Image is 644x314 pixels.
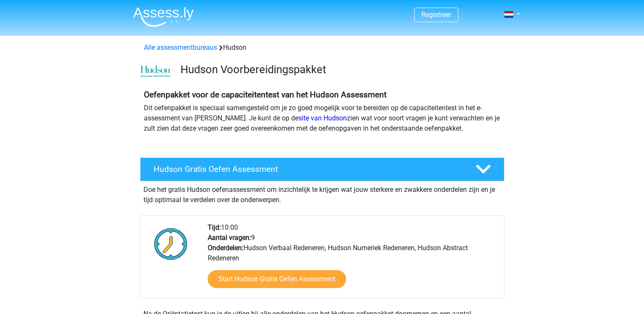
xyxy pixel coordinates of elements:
a: Registreer [421,11,451,19]
img: cefd0e47479f4eb8e8c001c0d358d5812e054fa8.png [140,66,171,77]
div: Hudson [140,43,504,53]
b: Oefenpakket voor de capaciteitentest van het Hudson Assessment [144,90,386,100]
b: Aantal vragen: [208,234,251,242]
img: Klok [149,223,192,265]
a: Start Hudson Gratis Oefen Assessment [208,270,346,288]
a: site van Hudson [298,114,347,122]
p: Dit oefenpakket is speciaal samengesteld om je zo goed mogelijk voor te bereiden op de capaciteit... [144,103,501,134]
b: Tijd: [208,223,221,231]
div: Doe het gratis Hudson oefenassessment om inzichtelijk te krijgen wat jouw sterkere en zwakkere on... [140,181,504,205]
h3: Hudson Voorbereidingspakket [180,63,498,76]
a: Alle assessmentbureaus [144,43,217,51]
img: Assessly [133,7,194,27]
a: Hudson Gratis Oefen Assessment [137,157,508,181]
div: 10:00 9 Hudson Verbaal Redeneren, Hudson Numeriek Redeneren, Hudson Abstract Redeneren [201,223,504,298]
h4: Hudson Gratis Oefen Assessment [154,164,462,174]
b: Onderdelen: [208,244,243,252]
